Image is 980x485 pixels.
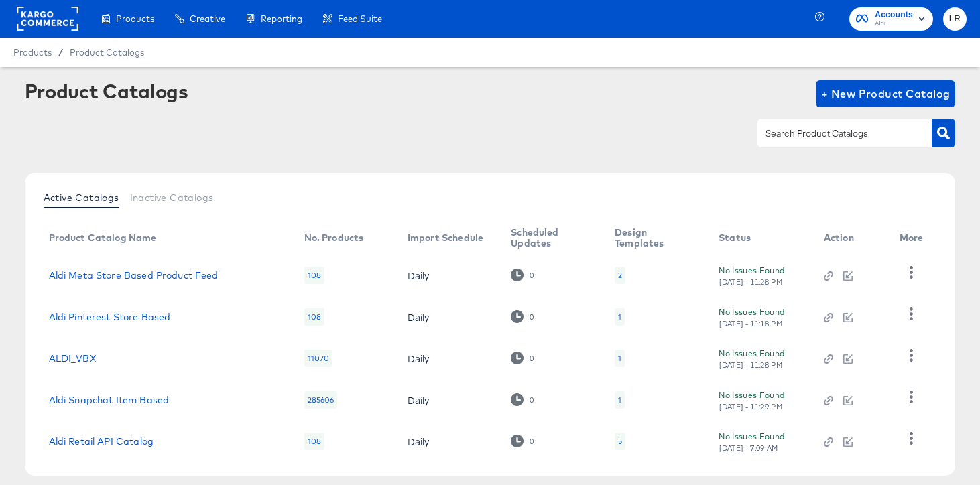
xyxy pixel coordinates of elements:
[816,80,956,107] button: + New Product Catalog
[49,436,154,447] a: Aldi Retail API Catalog
[52,47,70,58] span: /
[529,354,534,363] div: 0
[708,222,813,255] th: Status
[49,353,97,364] a: ALDI_VBX
[875,19,913,29] span: Aldi
[304,350,333,367] div: 11070
[511,269,534,281] div: 0
[397,296,500,338] td: Daily
[821,84,951,103] span: + New Product Catalog
[49,311,171,322] a: Aldi Pinterest Store Based
[529,437,534,446] div: 0
[615,267,625,284] div: 2
[615,433,625,450] div: 5
[338,13,382,24] span: Feed Suite
[304,391,338,409] div: 285606
[397,255,500,296] td: Daily
[849,7,933,31] button: AccountsAldi
[13,47,52,58] span: Products
[943,7,967,31] button: LR
[70,47,144,58] a: Product Catalogs
[49,270,219,281] a: Aldi Meta Store Based Product Feed
[304,433,324,450] div: 108
[190,13,225,24] span: Creative
[618,353,621,364] div: 1
[529,312,534,322] div: 0
[875,8,913,22] span: Accounts
[49,232,157,243] div: Product Catalog Name
[618,395,621,405] div: 1
[618,311,621,322] div: 1
[511,352,534,364] div: 0
[813,222,889,255] th: Action
[615,391,625,409] div: 1
[511,435,534,447] div: 0
[261,13,302,24] span: Reporting
[615,308,625,326] div: 1
[49,395,170,405] a: Aldi Snapchat Item Based
[130,192,214,203] span: Inactive Catalogs
[116,13,154,24] span: Products
[397,421,500,462] td: Daily
[304,232,364,243] div: No. Products
[618,270,622,281] div: 2
[397,379,500,421] td: Daily
[763,126,906,141] input: Search Product Catalogs
[304,308,324,326] div: 108
[511,227,588,249] div: Scheduled Updates
[44,192,119,203] span: Active Catalogs
[304,267,324,284] div: 108
[511,310,534,323] div: 0
[615,350,625,367] div: 1
[889,222,940,255] th: More
[408,232,483,243] div: Import Schedule
[397,338,500,379] td: Daily
[615,227,692,249] div: Design Templates
[529,395,534,405] div: 0
[511,393,534,406] div: 0
[618,436,622,447] div: 5
[948,11,961,27] span: LR
[529,271,534,280] div: 0
[25,80,188,102] div: Product Catalogs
